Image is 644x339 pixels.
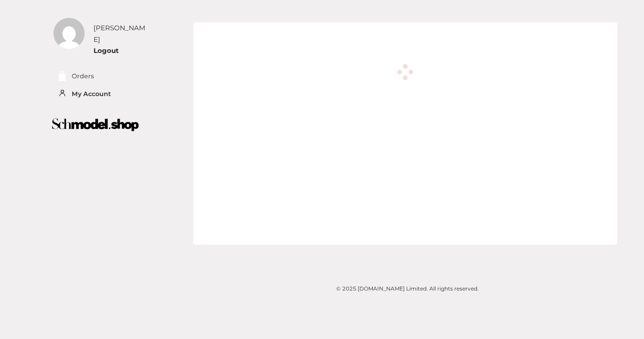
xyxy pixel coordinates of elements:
a: My Account [72,89,111,99]
a: Logout [94,46,119,55]
img: boutique-logo.png [32,112,159,137]
div: [PERSON_NAME] [94,22,149,45]
a: Orders [72,71,94,81]
div: © 2025 [DOMAIN_NAME] Limited. All rights reserved. [220,284,595,293]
